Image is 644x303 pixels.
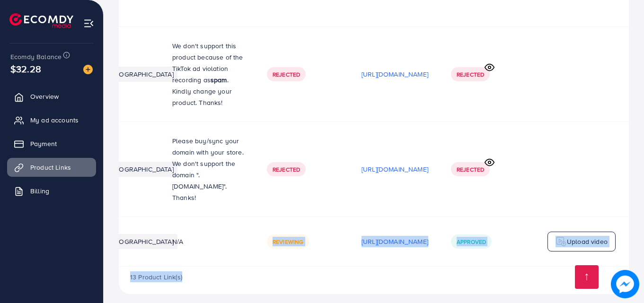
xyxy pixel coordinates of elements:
img: image [83,65,93,74]
span: . Kindly change your product. Thanks! [172,75,232,107]
img: menu [83,18,94,29]
span: Payment [30,139,57,148]
span: Overview [30,92,59,101]
li: [GEOGRAPHIC_DATA] [105,162,177,177]
span: Rejected [457,70,484,78]
span: Please buy/sync your domain with your store. We don't support the domain ".[DOMAIN_NAME]". Thanks! [172,136,244,202]
strong: spam [211,75,227,85]
span: Reviewing [273,238,303,246]
span: Rejected [273,165,300,173]
img: image [612,271,638,297]
span: $32.28 [10,62,41,76]
span: Billing [30,186,49,196]
span: 13 Product Link(s) [130,272,182,282]
p: [URL][DOMAIN_NAME] [362,164,428,175]
span: Rejected [457,165,484,173]
p: [URL][DOMAIN_NAME] [362,69,428,80]
span: Rejected [273,70,300,78]
p: [URL][DOMAIN_NAME] [362,236,428,247]
li: [GEOGRAPHIC_DATA] [105,67,177,82]
a: Payment [7,134,96,153]
span: We don't support this product because of the TikTok ad violation recording as [172,41,243,85]
a: Overview [7,87,96,106]
a: Product Links [7,158,96,177]
span: N/A [172,237,183,246]
p: Upload video [567,236,608,247]
a: Billing [7,182,96,200]
img: logo [556,236,567,247]
span: Ecomdy Balance [10,52,62,61]
a: My ad accounts [7,111,96,130]
span: Product Links [30,163,71,172]
img: logo [9,13,73,28]
span: My ad accounts [30,115,79,125]
span: Approved [457,238,486,246]
li: [GEOGRAPHIC_DATA] [105,234,177,249]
